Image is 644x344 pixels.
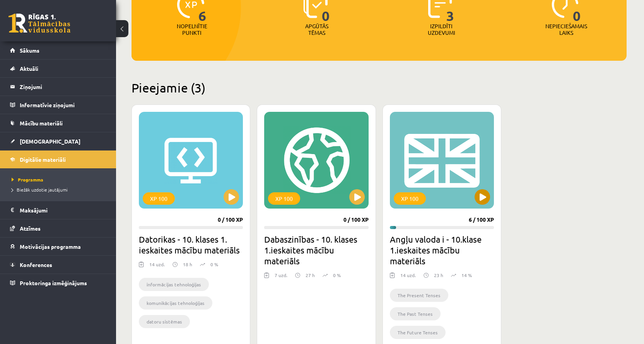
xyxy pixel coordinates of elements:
[390,289,448,302] li: The Present Tenses
[20,138,80,145] span: [DEMOGRAPHIC_DATA]
[10,114,106,132] a: Mācību materiāli
[12,176,43,183] span: Programma
[434,272,443,279] p: 23 h
[9,14,70,33] a: Rīgas 1. Tālmācības vidusskola
[177,23,207,36] p: Nopelnītie punkti
[390,307,441,320] li: The Past Tenses
[10,60,106,77] a: Aktuāli
[10,96,106,114] a: Informatīvie ziņojumi
[333,272,341,279] p: 0 %
[149,261,165,272] div: 14 uzd.
[545,23,587,36] p: Nepieciešamais laiks
[20,65,38,72] span: Aktuāli
[20,279,87,286] span: Proktoringa izmēģinājums
[20,201,106,219] legend: Maksājumi
[426,23,456,36] p: Izpildīti uzdevumi
[12,176,108,183] a: Programma
[183,261,192,268] p: 18 h
[20,243,81,250] span: Motivācijas programma
[10,201,106,219] a: Maksājumi
[20,47,39,54] span: Sākums
[10,274,106,292] a: Proktoringa izmēģinājums
[390,234,494,266] h2: Angļu valoda i - 10.klase 1.ieskaites mācību materiāls
[268,192,300,205] div: XP 100
[20,96,106,114] legend: Informatīvie ziņojumi
[139,278,209,291] li: informācijas tehnoloģijas
[139,234,243,255] h2: Datorikas - 10. klases 1. ieskaites mācību materiāls
[20,261,52,268] span: Konferences
[210,261,218,268] p: 0 %
[10,151,106,168] a: Digitālie materiāli
[20,78,106,96] legend: Ziņojumi
[10,219,106,237] a: Atzīmes
[10,41,106,59] a: Sākums
[306,272,315,279] p: 27 h
[390,326,446,339] li: The Future Tenses
[461,272,472,279] p: 14 %
[394,192,426,205] div: XP 100
[302,23,332,36] p: Apgūtās tēmas
[400,272,416,283] div: 14 uzd.
[275,272,287,283] div: 7 uzd.
[139,315,190,328] li: datoru sistēmas
[10,238,106,255] a: Motivācijas programma
[12,187,68,193] span: Biežāk uzdotie jautājumi
[12,186,108,193] a: Biežāk uzdotie jautājumi
[143,192,175,205] div: XP 100
[20,120,63,127] span: Mācību materiāli
[10,78,106,96] a: Ziņojumi
[10,132,106,150] a: [DEMOGRAPHIC_DATA]
[20,156,66,163] span: Digitālie materiāli
[264,234,368,266] h2: Dabaszinības - 10. klases 1.ieskaites mācību materiāls
[20,225,41,232] span: Atzīmes
[132,80,627,95] h2: Pieejamie (3)
[10,256,106,274] a: Konferences
[139,296,212,310] li: komunikācijas tehnoloģijas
